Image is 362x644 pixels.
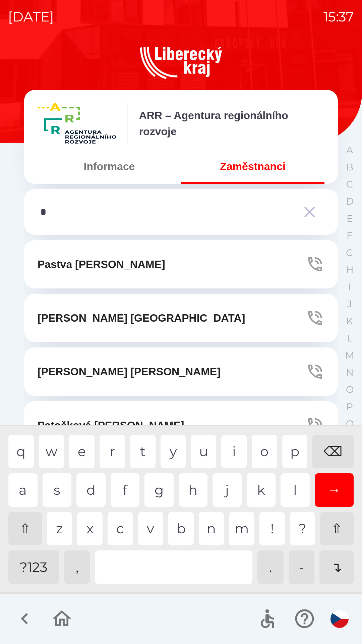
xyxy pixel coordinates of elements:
img: cs flag [330,610,349,628]
p: [DATE] [8,7,54,27]
button: Pastva [PERSON_NAME] [24,240,338,288]
img: Logo [24,47,338,79]
img: 157ba001-05af-4362-8ba6-6f64d3b6f433.png [38,103,116,144]
p: Patočková [PERSON_NAME] [38,417,184,433]
p: [PERSON_NAME] [PERSON_NAME] [38,364,221,380]
button: [PERSON_NAME] [GEOGRAPHIC_DATA] [24,294,338,342]
p: [PERSON_NAME] [GEOGRAPHIC_DATA] [38,310,245,326]
button: Informace [38,154,181,178]
p: 15:37 [323,7,354,27]
button: Patočková [PERSON_NAME] [24,401,338,449]
p: ARR – Agentura regionálního rozvoje [139,107,324,140]
button: [PERSON_NAME] [PERSON_NAME] [24,347,338,396]
button: Zaměstnanci [181,154,324,178]
p: Pastva [PERSON_NAME] [38,256,165,272]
